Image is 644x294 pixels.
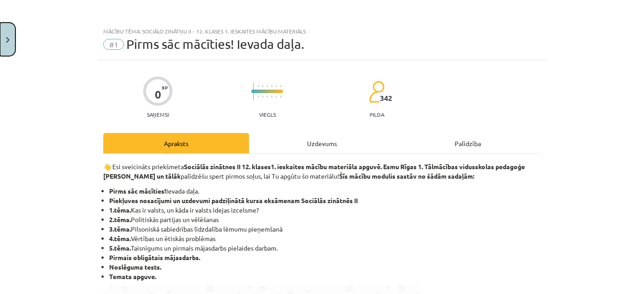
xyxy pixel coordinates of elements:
[262,85,263,87] img: icon-short-line-57e1e144782c952c97e751825c79c345078a6d821885a25fce030b3d8c18986b.svg
[109,272,156,280] strong: Temata apguve.
[109,263,161,271] strong: Noslēguma tests.
[280,85,281,87] img: icon-short-line-57e1e144782c952c97e751825c79c345078a6d821885a25fce030b3d8c18986b.svg
[126,37,304,52] span: Pirms sāc mācīties! Ievada daļa.
[109,234,131,242] strong: 4.tēma.
[380,94,392,102] span: 342
[109,234,541,243] li: Vērtības un ētiskās problēmas
[162,85,168,90] span: XP
[6,37,10,43] img: icon-close-lesson-0947bae3869378f0d4975bcd49f059093ad1ed9edebbc8119c70593378902aed.svg
[253,83,254,100] img: icon-long-line-d9ea69661e0d244f92f715978eff75569469978d946b2353a9bb055b3ed8787d.svg
[155,88,161,101] div: 0
[271,95,272,98] img: icon-short-line-57e1e144782c952c97e751825c79c345078a6d821885a25fce030b3d8c18986b.svg
[109,253,200,261] strong: Pirmais obligātais mājasdarbs.
[262,95,263,98] img: icon-short-line-57e1e144782c952c97e751825c79c345078a6d821885a25fce030b3d8c18986b.svg
[276,85,277,87] img: icon-short-line-57e1e144782c952c97e751825c79c345078a6d821885a25fce030b3d8c18986b.svg
[109,206,131,214] strong: 1.tēma.
[103,162,541,181] p: 👋 Esi sveicināts priekšmeta palīdzēšu spert pirmos soļus, lai Tu apgūtu šo materiālu!
[143,111,173,118] p: Saņemsi
[259,111,276,118] p: Viegls
[276,95,277,98] img: icon-short-line-57e1e144782c952c97e751825c79c345078a6d821885a25fce030b3d8c18986b.svg
[369,81,384,103] img: students-c634bb4e5e11cddfef0936a35e636f08e4e9abd3cc4e673bd6f9a4125e45ecb1.svg
[109,205,541,215] li: Kas ir valsts, un kāda ir valsts idejas izcelsme?
[258,85,259,87] img: icon-short-line-57e1e144782c952c97e751825c79c345078a6d821885a25fce030b3d8c18986b.svg
[109,186,541,196] li: Ievada daļa.
[109,244,131,252] strong: 5.tēma.
[184,162,271,171] strong: Sociālās zinātnes II 12. klases
[267,95,268,98] img: icon-short-line-57e1e144782c952c97e751825c79c345078a6d821885a25fce030b3d8c18986b.svg
[103,162,525,180] strong: 1. ieskaites mācību materiāla apguvē. Esmu Rīgas 1. Tālmācības vidusskolas pedagoģe [PERSON_NAME]...
[109,215,541,224] li: Politiskās partijas un vēlēšanas
[103,133,249,153] div: Apraksts
[258,95,259,98] img: icon-short-line-57e1e144782c952c97e751825c79c345078a6d821885a25fce030b3d8c18986b.svg
[103,28,541,34] div: Mācību tēma: Sociālo zinātņu ii - 12. klases 1. ieskaites mācību materiāls
[271,85,272,87] img: icon-short-line-57e1e144782c952c97e751825c79c345078a6d821885a25fce030b3d8c18986b.svg
[109,224,541,234] li: Pilsoniskā sabiedrības līdzdalība lēmumu pieņemšanā
[109,187,166,195] strong: Pirms sāc mācīties!
[109,243,541,253] li: Taisnīgums un pirmais mājasdarbs pielaides darbam.
[109,215,131,223] strong: 2.tēma.
[267,85,268,87] img: icon-short-line-57e1e144782c952c97e751825c79c345078a6d821885a25fce030b3d8c18986b.svg
[249,133,395,153] div: Uzdevums
[339,172,474,180] b: Šīs mācību modulis sastāv no šādām sadaļām:
[370,111,384,118] p: pilda
[280,95,281,98] img: icon-short-line-57e1e144782c952c97e751825c79c345078a6d821885a25fce030b3d8c18986b.svg
[395,133,541,153] div: Palīdzība
[103,39,124,50] span: #1
[109,225,131,233] strong: 3.tēma.
[109,196,358,204] strong: Piekļuves nosacījumi un uzdevumi padziļinātā kursa eksāmenam Sociālās zinātnēs II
